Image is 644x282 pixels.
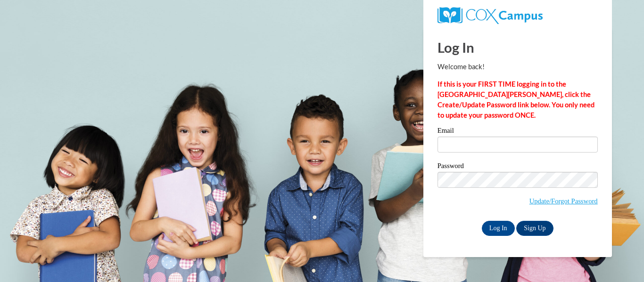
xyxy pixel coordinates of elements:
[516,221,553,236] a: Sign Up
[438,80,594,119] strong: If this is your FIRST TIME logging in to the [GEOGRAPHIC_DATA][PERSON_NAME], click the Create/Upd...
[438,7,543,24] img: COX Campus
[529,197,598,205] a: Update/Forgot Password
[482,221,515,236] input: Log In
[438,127,598,137] label: Email
[438,38,598,57] h1: Log In
[438,162,598,172] label: Password
[438,62,598,72] p: Welcome back!
[438,11,543,19] a: COX Campus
